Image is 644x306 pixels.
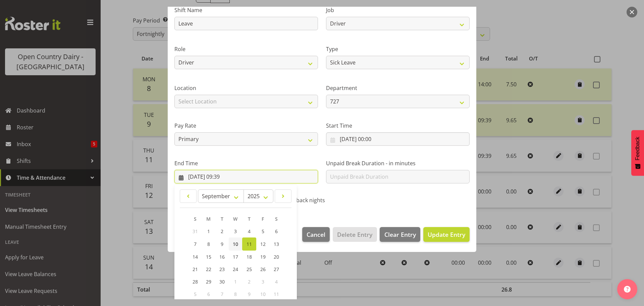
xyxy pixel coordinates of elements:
a: 23 [215,263,229,275]
span: Feedback [635,137,641,160]
a: 30 [215,275,229,288]
a: 6 [270,225,283,237]
span: 5 [262,228,264,234]
span: F [262,216,264,222]
span: Cancel [307,230,325,239]
a: 20 [270,251,283,263]
span: S [275,216,278,222]
span: 27 [274,266,279,272]
span: S [194,216,197,222]
a: 15 [202,251,215,263]
a: 25 [242,263,256,275]
span: Call back nights [282,197,325,204]
span: 1 [207,228,210,234]
span: 4 [248,228,251,234]
span: 10 [260,291,266,297]
label: Role [174,45,318,53]
a: 22 [202,263,215,275]
label: Unpaid Break Duration - in minutes [326,159,470,167]
span: 20 [274,254,279,260]
a: 29 [202,275,215,288]
span: 17 [233,254,238,260]
span: 7 [221,291,223,297]
a: 2 [215,225,229,237]
span: 2 [221,228,223,234]
span: 24 [233,266,238,272]
a: 4 [242,225,256,237]
span: 4 [275,278,278,285]
span: 29 [206,278,211,285]
input: Click to select... [174,170,318,183]
a: 3 [229,225,242,237]
img: help-xxl-2.png [624,286,631,293]
label: Department [326,84,470,92]
a: 5 [256,225,270,237]
button: Cancel [302,227,330,242]
span: T [248,216,251,222]
a: 8 [202,237,215,251]
span: 5 [194,291,197,297]
a: 1 [202,225,215,237]
span: 11 [247,241,252,247]
button: Clear Entry [380,227,420,242]
button: Delete Entry [333,227,377,242]
a: 14 [189,251,202,263]
span: 8 [207,241,210,247]
label: End Time [174,159,318,167]
span: 28 [193,278,198,285]
a: 12 [256,237,270,251]
a: 24 [229,263,242,275]
a: 11 [242,237,256,251]
a: 9 [215,237,229,251]
span: 25 [247,266,252,272]
span: 26 [260,266,266,272]
span: 6 [275,228,278,234]
input: Unpaid Break Duration [326,170,470,183]
span: 31 [193,228,198,234]
a: 10 [229,237,242,251]
span: 15 [206,254,211,260]
span: 22 [206,266,211,272]
a: 16 [215,251,229,263]
span: 12 [260,241,266,247]
label: Location [174,84,318,92]
button: Update Entry [423,227,470,242]
span: 14 [193,254,198,260]
span: W [233,216,237,222]
span: 16 [219,254,225,260]
a: 28 [189,275,202,288]
span: 3 [262,278,264,285]
a: 27 [270,263,283,275]
a: 18 [242,251,256,263]
span: 2 [248,278,251,285]
label: Start Time [326,122,470,130]
a: 17 [229,251,242,263]
a: 7 [189,237,202,251]
input: Click to select... [326,132,470,146]
span: Clear Entry [384,230,416,239]
label: Job [326,6,470,14]
span: 23 [219,266,225,272]
span: 9 [221,241,223,247]
span: 6 [207,291,210,297]
label: Type [326,45,470,53]
a: 26 [256,263,270,275]
label: Pay Rate [174,122,318,130]
span: 3 [234,228,237,234]
span: 1 [234,278,237,285]
span: 30 [219,278,225,285]
span: 21 [193,266,198,272]
a: 19 [256,251,270,263]
span: 8 [234,291,237,297]
span: T [221,216,223,222]
button: Feedback - Show survey [631,130,644,176]
input: Shift Name [174,17,318,30]
span: 13 [274,241,279,247]
span: 9 [248,291,251,297]
span: 18 [247,254,252,260]
a: 21 [189,263,202,275]
a: 13 [270,237,283,251]
span: 10 [233,241,238,247]
label: Shift Name [174,6,318,14]
span: 19 [260,254,266,260]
